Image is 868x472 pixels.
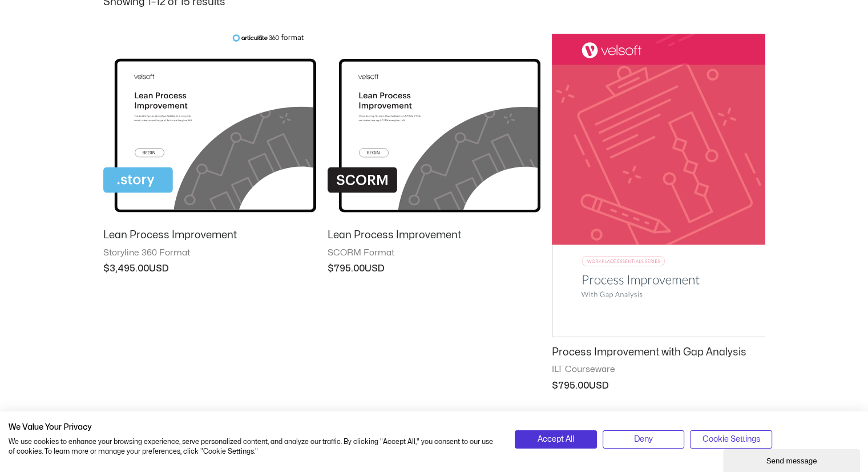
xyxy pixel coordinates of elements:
span: Deny [634,433,653,446]
img: Lean Process Improvement [328,34,540,219]
button: Adjust cookie preferences [690,430,772,449]
span: $ [328,264,334,273]
span: Cookie Settings [702,433,760,446]
h2: Lean Process Improvement [328,229,540,242]
span: Storyline 360 Format [103,247,316,259]
span: ILT Courseware [552,364,765,375]
img: Process Improvement with Gap Analysis [552,34,765,337]
h2: We Value Your Privacy [9,422,498,433]
span: $ [103,264,110,273]
p: We use cookies to enhance your browsing experience, serve personalized content, and analyze our t... [9,437,498,457]
span: SCORM Format [328,247,540,259]
h2: Process Improvement with Gap Analysis [552,346,765,359]
a: Process Improvement with Gap Analysis [552,346,765,364]
iframe: chat widget [723,447,862,472]
a: Lean Process Improvement [103,229,316,247]
img: Lean Process Improvement [103,34,316,219]
h2: Lean Process Improvement [103,229,316,242]
span: Accept All [538,433,574,446]
button: Accept all cookies [515,430,596,449]
bdi: 795.00 [328,264,365,273]
button: Deny all cookies [603,430,684,449]
span: $ [552,381,558,390]
bdi: 3,495.00 [103,264,149,273]
bdi: 795.00 [552,381,589,390]
a: Lean Process Improvement [328,229,540,247]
